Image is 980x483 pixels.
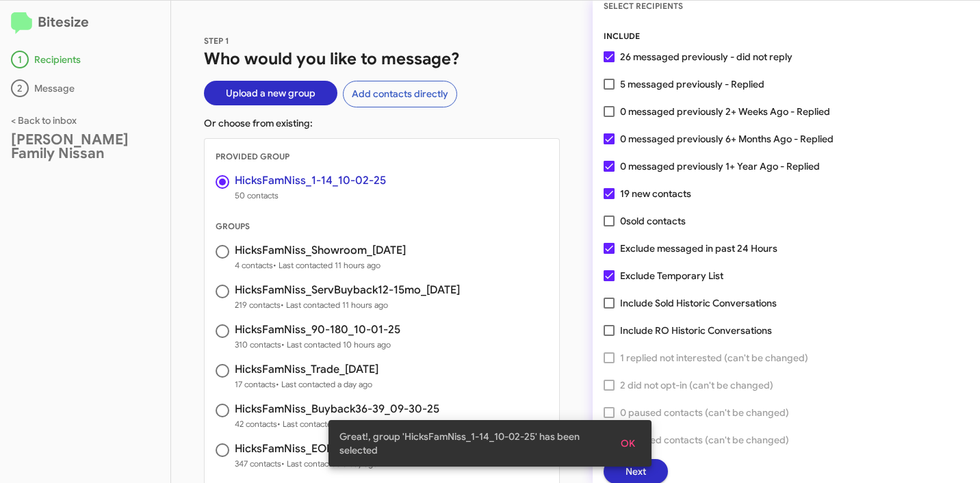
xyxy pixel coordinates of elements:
span: • Last contacted 10 hours ago [281,339,391,350]
span: Include Sold Historic Conversations [620,295,777,311]
span: 17 contacts [235,378,378,391]
a: < Back to inbox [11,114,77,127]
button: Add contacts directly [343,81,457,107]
span: 1 finished contacts (can't be changed) [620,432,789,448]
h2: Bitesize [11,12,159,34]
h3: HicksFamNiss_Showroom_[DATE] [235,245,406,256]
span: 50 contacts [235,189,386,203]
span: Exclude Temporary List [620,267,723,284]
span: 310 contacts [235,338,400,352]
span: • Last contacted a day ago [276,379,372,389]
img: logo-minimal.svg [11,12,32,34]
h1: Who would you like to message? [204,48,560,70]
span: 4 contacts [235,259,406,272]
span: 26 messaged previously - did not reply [620,49,792,65]
div: GROUPS [205,220,559,233]
div: 1 [11,51,29,68]
div: Recipients [11,51,159,68]
h3: HicksFamNiss_Trade_[DATE] [235,364,378,375]
span: • Last contacted 11 hours ago [281,300,388,310]
span: 0 messaged previously 1+ Year Ago - Replied [620,158,820,174]
h3: HicksFamNiss_1-14_10-02-25 [235,175,386,186]
span: 19 new contacts [620,185,691,202]
span: 42 contacts [235,417,439,431]
span: 2 did not opt-in (can't be changed) [620,377,773,393]
h3: HicksFamNiss_90-180_10-01-25 [235,324,400,335]
span: • Last contacted 11 hours ago [273,260,381,270]
span: 0 messaged previously 6+ Months Ago - Replied [620,131,834,147]
span: 0 messaged previously 2+ Weeks Ago - Replied [620,103,830,120]
span: 5 messaged previously - Replied [620,76,764,92]
span: • Last contacted a day ago [277,419,374,429]
span: STEP 1 [204,36,229,46]
div: [PERSON_NAME] Family Nissan [11,133,159,160]
span: 219 contacts [235,298,460,312]
span: Exclude messaged in past 24 Hours [620,240,777,257]
span: 0 [620,213,686,229]
p: Or choose from existing: [204,116,560,130]
h3: HicksFamNiss_EOM__ALL_[DATE] [235,443,404,454]
span: Include RO Historic Conversations [620,322,772,339]
span: SELECT RECIPIENTS [604,1,683,11]
span: OK [621,431,635,456]
span: 347 contacts [235,457,404,471]
span: Upload a new group [226,81,315,105]
div: PROVIDED GROUP [205,150,559,164]
span: • Last contacted a day ago [281,458,378,469]
span: sold contacts [626,215,686,227]
span: 1 replied not interested (can't be changed) [620,350,808,366]
span: 0 paused contacts (can't be changed) [620,404,789,421]
button: Upload a new group [204,81,337,105]
button: OK [610,431,646,456]
h3: HicksFamNiss_ServBuyback12-15mo_[DATE] [235,285,460,296]
span: Great!, group 'HicksFamNiss_1-14_10-02-25' has been selected [339,430,605,457]
div: INCLUDE [604,29,969,43]
h3: HicksFamNiss_Buyback36-39_09-30-25 [235,404,439,415]
div: Message [11,79,159,97]
div: 2 [11,79,29,97]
